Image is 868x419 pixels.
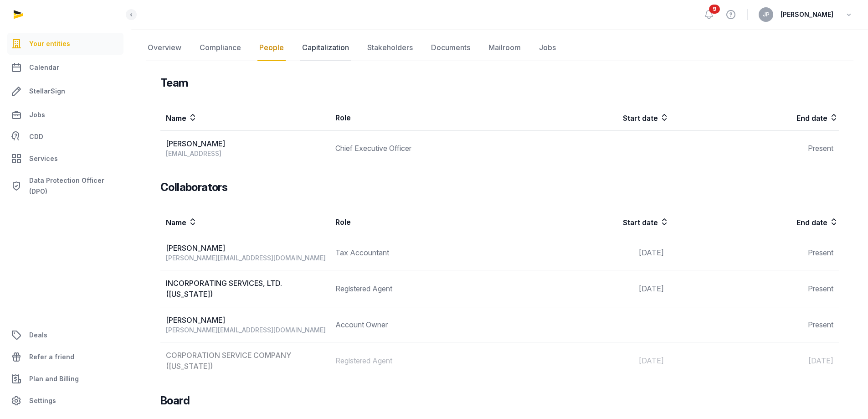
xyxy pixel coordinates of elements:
[7,80,123,102] a: StellarSign
[500,209,669,235] th: Start date
[29,109,45,120] span: Jobs
[7,57,123,78] a: Calendar
[759,7,773,22] button: JP
[29,38,70,49] span: Your entities
[429,35,472,61] a: Documents
[166,149,329,158] div: [EMAIL_ADDRESS]
[7,148,123,170] a: Services
[166,350,329,372] div: CORPORATION SERVICE COMPANY ([US_STATE])
[808,144,833,153] span: Present
[808,320,833,329] span: Present
[29,175,120,197] span: Data Protection Officer (DPO)
[29,62,59,73] span: Calendar
[808,356,833,365] span: [DATE]
[7,368,123,390] a: Plan and Billing
[330,105,499,131] th: Role
[29,330,47,341] span: Deals
[7,104,123,126] a: Jobs
[160,209,330,235] th: Name
[669,209,839,235] th: End date
[330,307,499,342] td: Account Owner
[29,86,65,97] span: StellarSign
[29,352,74,362] span: Refer a friend
[146,35,853,61] nav: Tabs
[166,326,329,335] div: [PERSON_NAME][EMAIL_ADDRESS][DOMAIN_NAME]
[160,76,188,90] h3: Team
[7,324,123,346] a: Deals
[500,270,669,307] td: [DATE]
[500,342,669,379] td: [DATE]
[709,5,720,14] span: 9
[300,35,351,61] a: Capitalization
[29,395,56,406] span: Settings
[198,35,243,61] a: Compliance
[808,284,833,293] span: Present
[763,12,770,17] span: JP
[160,180,227,195] h3: Collaborators
[330,209,499,235] th: Role
[257,35,286,61] a: People
[29,131,43,142] span: CDD
[146,35,183,61] a: Overview
[160,393,190,408] h3: Board
[330,270,499,307] td: Registered Agent
[330,235,499,270] td: Tax Accountant
[166,138,329,149] div: [PERSON_NAME]
[487,35,523,61] a: Mailroom
[330,342,499,379] td: Registered Agent
[365,35,415,61] a: Stakeholders
[537,35,558,61] a: Jobs
[669,105,839,131] th: End date
[7,33,123,55] a: Your entities
[166,315,329,326] div: [PERSON_NAME]
[7,390,123,412] a: Settings
[781,9,833,20] span: [PERSON_NAME]
[7,171,123,201] a: Data Protection Officer (DPO)
[7,346,123,368] a: Refer a friend
[160,105,330,131] th: Name
[822,375,868,419] iframe: Chat Widget
[330,131,499,166] td: Chief Executive Officer
[7,128,123,146] a: CDD
[500,235,669,270] td: [DATE]
[166,278,329,300] div: INCORPORATING SERVICES, LTD. ([US_STATE])
[166,243,329,253] div: [PERSON_NAME]
[808,248,833,257] span: Present
[166,253,329,263] div: [PERSON_NAME][EMAIL_ADDRESS][DOMAIN_NAME]
[29,153,58,164] span: Services
[500,105,669,131] th: Start date
[29,373,79,384] span: Plan and Billing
